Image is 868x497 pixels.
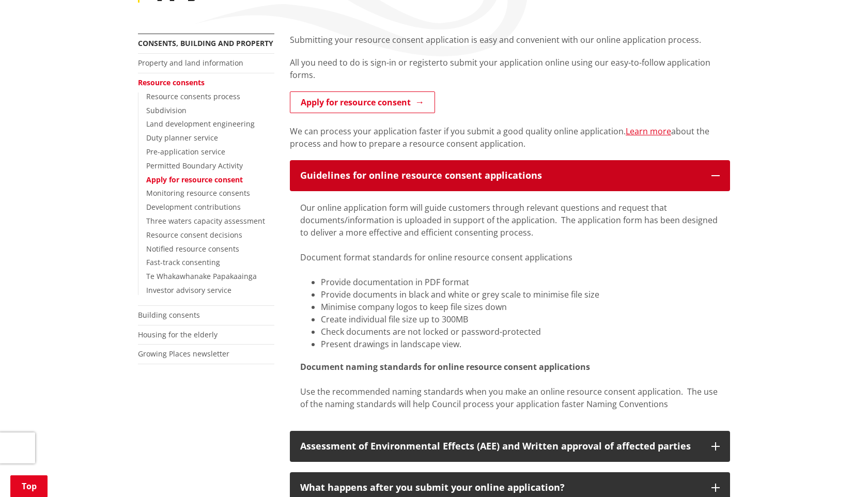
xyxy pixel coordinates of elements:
[138,58,243,68] a: Property and land information
[290,125,730,150] p: We can process your application faster if you submit a good quality online application. about the...
[290,431,730,462] button: Assessment of Environmental Effects (AEE) and Written approval of affected parties
[290,57,440,68] span: All you need to do is sign-in or register
[138,38,273,48] a: Consents, building and property
[290,34,701,45] span: Submitting your resource consent application is easy and convenient with our online application p...
[300,441,701,452] div: Assessment of Environmental Effects (AEE) and Written approval of affected parties
[321,313,720,325] li: Create individual file size up to 300MB
[146,202,241,212] a: Development contributions
[321,338,720,350] li: Present drawings in landscape view.​
[146,271,257,281] a: Te Whakawhanake Papakaainga
[321,325,720,338] li: Check documents are not locked or password-protected
[146,244,239,254] a: Notified resource consents
[300,201,720,239] div: Our online application form will guide customers through relevant questions and request that docu...
[321,288,720,301] li: Provide documents in black and white or grey scale to minimise file size
[146,230,242,240] a: Resource consent decisions
[146,175,243,184] a: Apply for resource consent
[138,310,200,320] a: Building consents
[300,385,720,410] div: Use the recommended naming standards when you make an online resource consent application. The us...
[146,91,240,101] a: Resource consents process
[290,91,435,113] a: Apply for resource consent
[626,126,671,137] a: Learn more
[146,216,265,226] a: Three waters capacity assessment
[10,475,48,497] a: Top
[146,147,225,157] a: Pre-application service
[138,330,218,339] a: Housing for the elderly
[146,105,187,115] a: Subdivision
[820,454,858,491] iframe: Messenger Launcher
[146,257,220,267] a: Fast-track consenting
[146,119,255,129] a: Land development engineering
[321,301,720,313] li: Minimise company logos to keep file sizes down
[321,276,720,288] li: Provide documentation in PDF format
[300,483,701,493] div: What happens after you submit your online application?
[290,56,730,81] p: to submit your application online using our easy-to-follow application forms.
[290,160,730,191] button: Guidelines for online resource consent applications
[146,285,231,295] a: Investor advisory service
[300,361,590,372] strong: Document naming standards for online resource consent applications
[146,161,243,170] a: Permitted Boundary Activity
[146,188,250,198] a: Monitoring resource consents
[300,251,720,263] div: Document format standards for online resource consent applications​
[300,170,701,181] div: Guidelines for online resource consent applications
[138,349,229,359] a: Growing Places newsletter
[138,77,205,87] a: Resource consents
[146,133,218,143] a: Duty planner service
